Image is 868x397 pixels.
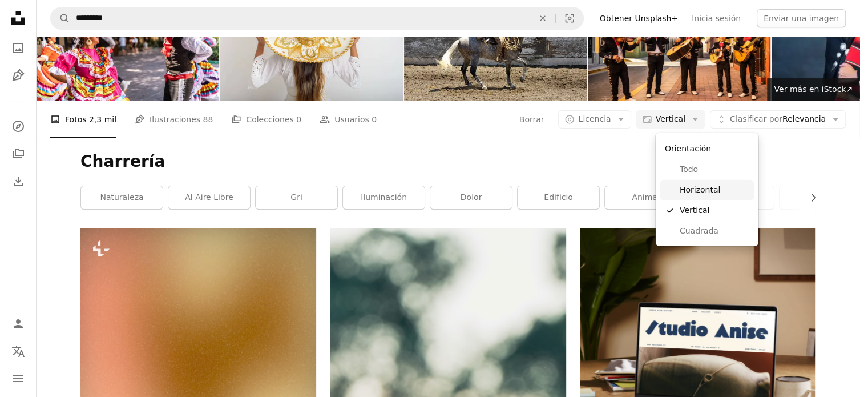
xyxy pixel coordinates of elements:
[680,185,749,196] span: Horizontal
[680,164,749,175] span: Todo
[656,133,758,246] div: Vertical
[680,205,749,216] span: Vertical
[680,226,749,237] span: Cuadrada
[710,110,846,129] button: Clasificar porRelevancia
[636,110,705,129] button: Vertical
[656,114,685,125] span: Vertical
[660,138,754,159] div: Orientación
